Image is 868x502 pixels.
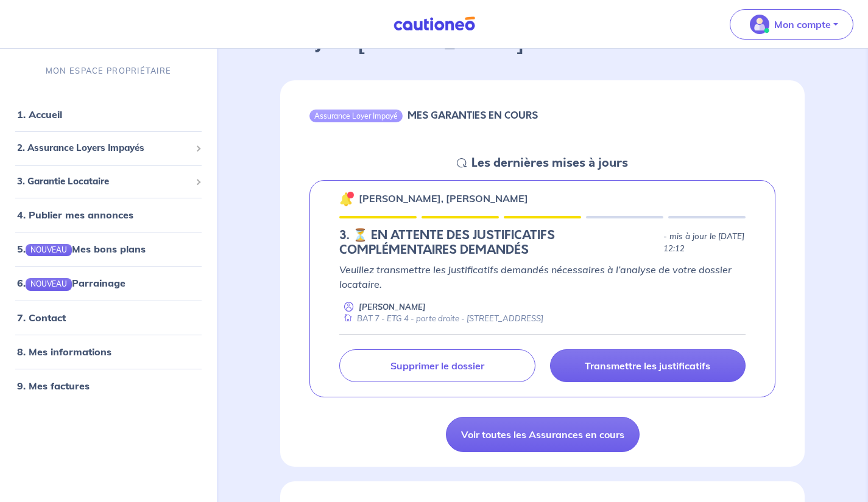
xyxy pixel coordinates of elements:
a: Supprimer le dossier [339,349,535,382]
p: Veuillez transmettre les justificatifs demandés nécessaires à l’analyse de votre dossier locataire. [339,262,746,291]
a: 8. Mes informations [17,345,111,357]
div: 4. Publier mes annonces [5,203,212,227]
a: 9. Mes factures [17,379,90,391]
h5: 3. ⏳️️ EN ATTENTE DES JUSTIFICATIFS COMPLÉMENTAIRES DEMANDÉS [339,228,658,257]
p: Mon compte [774,17,831,32]
img: Cautioneo [389,16,480,32]
div: 5.NOUVEAUMes bons plans [5,237,212,261]
p: - mis à jour le [DATE] 12:12 [663,231,746,255]
a: Voir toutes les Assurances en cours [446,417,640,452]
p: Supprimer le dossier [390,360,484,372]
a: 5.NOUVEAUMes bons plans [17,243,146,255]
p: Transmettre les justificatifs [585,360,710,372]
a: 7. Contact [17,311,66,323]
div: Assurance Loyer Impayé [309,110,403,122]
div: 8. Mes informations [5,339,212,363]
a: 1. Accueil [17,108,62,120]
p: MON ESPACE PROPRIÉTAIRE [46,65,171,77]
p: [PERSON_NAME] [359,301,426,313]
div: BAT 7 - ETG 4 - porte droite - [STREET_ADDRESS] [339,313,543,324]
h6: MES GARANTIES EN COURS [408,110,538,121]
div: state: DOCUMENTS-INCOMPLETE, Context: NEW,CHOOSE-CERTIFICATE,COLOCATION,LESSOR-DOCUMENTS [339,228,746,257]
button: illu_account_valid_menu.svgMon compte [730,9,853,40]
div: 9. Mes factures [5,373,212,397]
div: 7. Contact [5,305,212,329]
div: 2. Assurance Loyers Impayés [5,136,212,160]
img: illu_account_valid_menu.svg [750,15,769,34]
div: 1. Accueil [5,102,212,127]
p: [PERSON_NAME], [PERSON_NAME] [359,191,528,206]
div: 3. Garantie Locataire [5,169,212,193]
a: Transmettre les justificatifs [550,349,746,382]
img: 🔔 [339,192,354,206]
span: 3. Garantie Locataire [17,174,191,188]
h5: Les dernières mises à jours [471,156,628,170]
a: 4. Publier mes annonces [17,209,133,221]
a: 6.NOUVEAUParrainage [17,277,125,289]
div: 6.NOUVEAUParrainage [5,271,212,295]
span: 2. Assurance Loyers Impayés [17,141,191,155]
